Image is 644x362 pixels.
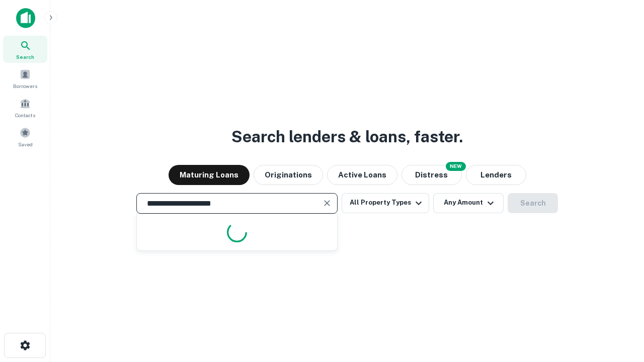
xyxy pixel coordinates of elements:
span: Search [16,53,34,61]
a: Borrowers [3,65,47,92]
button: Clear [320,196,334,210]
button: Maturing Loans [169,165,250,185]
iframe: Chat Widget [594,282,644,330]
span: Contacts [15,111,35,119]
span: Saved [18,140,33,148]
h3: Search lenders & loans, faster. [231,125,463,149]
button: Any Amount [433,193,504,213]
button: All Property Types [342,193,429,213]
a: Search [3,36,47,63]
button: Search distressed loans with lien and other non-mortgage details. [401,165,462,185]
button: Active Loans [327,165,397,185]
button: Originations [254,165,323,185]
a: Saved [3,123,47,150]
button: Lenders [466,165,526,185]
span: Borrowers [13,82,37,90]
a: Contacts [3,94,47,121]
img: capitalize-icon.png [16,8,35,28]
div: NEW [446,162,466,171]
